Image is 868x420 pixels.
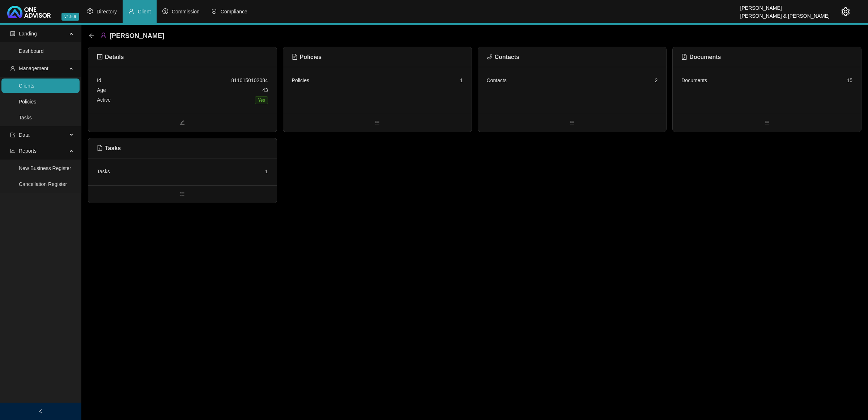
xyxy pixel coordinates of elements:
span: file-text [292,54,298,60]
a: Cancellation Register [19,181,67,187]
a: Policies [19,99,36,105]
div: 1 [265,167,268,175]
span: user [128,8,134,14]
span: profile [10,31,15,36]
span: file-pdf [681,54,687,60]
span: Tasks [97,145,121,151]
span: safety [211,8,217,14]
span: bars [88,191,277,199]
div: Documents [681,76,707,84]
span: Landing [19,31,37,37]
span: user [10,66,15,71]
a: New Business Register [19,165,71,171]
a: Clients [19,83,34,89]
span: Compliance [221,9,247,14]
span: dollar [162,8,168,14]
span: Reports [19,148,37,154]
div: 15 [847,76,852,84]
span: Details [97,54,124,60]
div: Policies [292,76,309,84]
span: Policies [292,54,322,60]
span: arrow-left [89,33,94,39]
div: Id [97,76,101,84]
span: bars [478,119,667,127]
span: 43 [262,87,268,93]
span: v1.9.9 [61,13,79,21]
span: bars [673,119,861,127]
span: [PERSON_NAME] [110,32,164,39]
span: Yes [255,96,268,104]
span: Management [19,65,48,71]
span: line-chart [10,148,15,153]
div: 8110150102084 [231,76,268,84]
span: Documents [681,54,721,60]
span: Directory [97,9,117,14]
div: 2 [655,76,658,84]
span: file-pdf [97,145,103,151]
a: Tasks [19,115,32,120]
span: import [10,132,15,137]
span: edit [88,119,277,127]
div: back [89,33,94,39]
div: Active [97,96,111,104]
span: profile [97,54,103,60]
div: [PERSON_NAME] & [PERSON_NAME] [740,10,830,18]
span: user [100,32,107,39]
a: Dashboard [19,48,44,54]
span: Data [19,132,30,138]
span: left [38,409,43,414]
div: Age [97,86,106,94]
div: Tasks [97,167,110,175]
span: setting [841,7,850,16]
div: Contacts [487,76,507,84]
span: Contacts [487,54,519,60]
span: Client [138,9,151,14]
span: phone [487,54,493,60]
span: Commission [172,9,200,14]
div: 1 [460,76,463,84]
span: setting [87,8,93,14]
div: [PERSON_NAME] [740,2,830,10]
span: bars [283,119,472,127]
img: 2df55531c6924b55f21c4cf5d4484680-logo-light.svg [7,6,51,18]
